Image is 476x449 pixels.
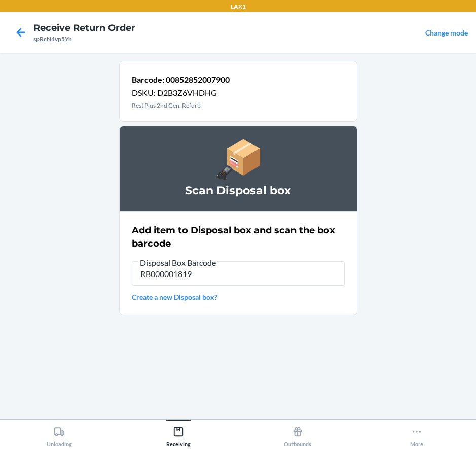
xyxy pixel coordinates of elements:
[119,420,238,447] button: Receiving
[410,422,423,447] div: More
[238,420,357,447] button: Outbounds
[132,101,230,110] p: Rest Plus 2nd Gen. Refurb
[132,224,345,250] h2: Add item to Disposal box and scan the box barcode
[132,261,345,286] input: Disposal Box Barcode
[166,422,191,447] div: Receiving
[138,258,217,268] span: Disposal Box Barcode
[132,183,345,199] h3: Scan Disposal box
[132,292,345,302] a: Create a new Disposal box?
[132,87,230,99] p: DSKU: D2B3Z6VHDHG
[425,28,468,37] a: Change mode
[33,34,135,44] div: spRcN4vp5Yn
[284,422,311,447] div: Outbounds
[47,422,72,447] div: Unloading
[231,2,246,11] p: LAX1
[132,74,230,86] p: Barcode: 00852852007900
[357,420,476,447] button: More
[33,21,135,34] h4: Receive Return Order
